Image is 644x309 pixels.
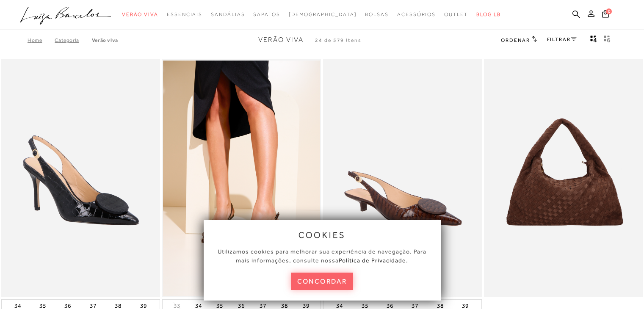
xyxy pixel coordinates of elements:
[2,61,159,296] a: SCARPIN SLINGBACK EM VERNIZ CROCO PRETO COM SALTO ALTO SCARPIN SLINGBACK EM VERNIZ CROCO PRETO CO...
[476,11,501,17] span: BLOG LB
[122,11,158,17] span: Verão Viva
[163,61,320,296] a: SCARPIN SLINGBACK EM VERNIZ CROCO CAFÉ COM SALTO ALTO SCARPIN SLINGBACK EM VERNIZ CROCO CAFÉ COM ...
[365,7,389,22] a: noSubCategoriesText
[397,7,436,22] a: noSubCategoriesText
[253,11,280,17] span: Sapatos
[365,11,389,17] span: Bolsas
[324,61,481,296] a: SCARPIN SLINGBACK EM VERNIZ CROCO CAFÉ COM SALTO BAIXO SCARPIN SLINGBACK EM VERNIZ CROCO CAFÉ COM...
[55,37,91,43] a: Categoria
[253,7,280,22] a: noSubCategoriesText
[163,61,320,296] img: SCARPIN SLINGBACK EM VERNIZ CROCO CAFÉ COM SALTO ALTO
[501,37,530,43] span: Ordenar
[588,35,600,46] button: Mostrar 4 produtos por linha
[547,36,577,42] a: FILTRAR
[92,37,118,43] a: Verão Viva
[444,11,468,17] span: Outlet
[600,9,611,21] button: 0
[606,8,612,14] span: 0
[397,11,436,17] span: Acessórios
[601,35,613,46] button: gridText6Desc
[167,11,202,17] span: Essenciais
[122,7,158,22] a: noSubCategoriesText
[476,7,501,22] a: BLOG LB
[315,37,362,43] span: 24 de 579 itens
[291,273,354,290] button: concordar
[167,7,202,22] a: noSubCategoriesText
[485,61,642,296] a: BOLSA HOBO EM CAMURÇA TRESSÊ CAFÉ GRANDE BOLSA HOBO EM CAMURÇA TRESSÊ CAFÉ GRANDE
[2,61,159,296] img: SCARPIN SLINGBACK EM VERNIZ CROCO PRETO COM SALTO ALTO
[324,61,481,296] img: SCARPIN SLINGBACK EM VERNIZ CROCO CAFÉ COM SALTO BAIXO
[339,257,408,264] a: Política de Privacidade.
[211,7,245,22] a: noSubCategoriesText
[289,11,357,17] span: [DEMOGRAPHIC_DATA]
[211,11,245,17] span: Sandálias
[289,7,357,22] a: noSubCategoriesText
[218,248,426,264] span: Utilizamos cookies para melhorar sua experiência de navegação. Para mais informações, consulte nossa
[258,36,304,44] span: Verão Viva
[485,61,642,296] img: BOLSA HOBO EM CAMURÇA TRESSÊ CAFÉ GRANDE
[299,230,346,240] span: cookies
[444,7,468,22] a: noSubCategoriesText
[28,37,55,43] a: Home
